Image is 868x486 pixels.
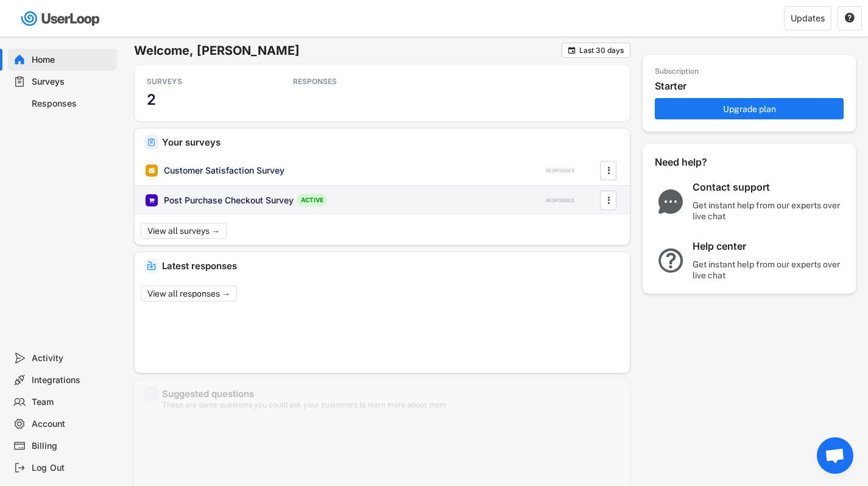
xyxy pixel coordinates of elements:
[693,259,845,281] div: Get instant help from our experts over live chat
[32,76,112,88] div: Surveys
[18,6,104,31] img: userloop-logo-01.svg
[845,12,855,23] text: 
[568,46,576,55] text: 
[32,462,112,474] div: Log Out
[693,181,845,194] div: Contact support
[546,167,574,174] div: RESPONSES
[147,77,256,86] div: SURVEYS
[162,261,621,270] div: Latest responses
[164,194,294,206] div: Post Purchase Checkout Survey
[655,67,699,77] div: Subscription
[141,223,227,239] button: View all surveys →
[147,389,156,398] img: yH5BAEAAAAALAAAAAABAAEAAAIBRAA7
[655,156,740,169] div: Need help?
[602,161,615,180] button: 
[607,164,610,177] text: 
[32,418,112,430] div: Account
[32,353,112,364] div: Activity
[844,13,855,24] button: 
[32,440,112,452] div: Billing
[141,286,237,301] button: View all responses →
[655,98,844,119] button: Upgrade plan
[817,437,853,474] a: Open chat
[164,164,284,177] div: Customer Satisfaction Survey
[567,46,576,55] button: 
[655,189,686,214] img: ChatMajor.svg
[162,389,621,398] div: Suggested questions
[32,396,112,408] div: Team
[32,98,112,110] div: Responses
[32,375,112,386] div: Integrations
[147,261,156,270] img: IncomingMajor.svg
[134,43,562,58] h6: Welcome, [PERSON_NAME]
[162,138,621,147] div: Your surveys
[147,90,156,109] h3: 2
[293,77,403,86] div: RESPONSES
[791,14,825,23] div: Updates
[32,54,112,66] div: Home
[693,240,845,253] div: Help center
[607,194,610,206] text: 
[655,248,686,273] img: QuestionMarkInverseMajor.svg
[693,200,845,222] div: Get instant help from our experts over live chat
[655,80,850,93] div: Starter
[602,191,615,210] button: 
[546,197,574,204] div: RESPONSES
[297,194,327,206] div: ACTIVE
[579,47,624,54] div: Last 30 days
[162,401,621,409] div: These are some questions you could ask your customers to learn more about them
